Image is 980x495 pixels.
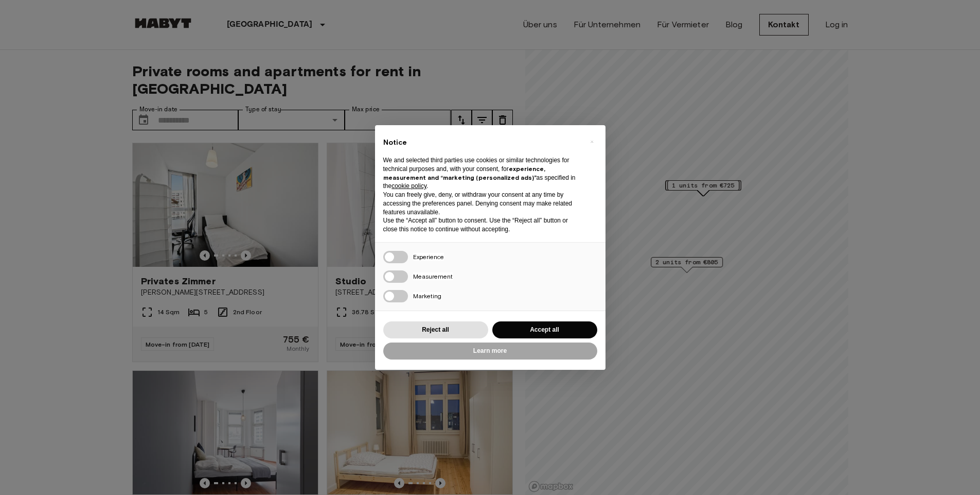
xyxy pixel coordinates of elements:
h2: Notice [383,138,581,148]
button: Learn more [383,343,597,360]
p: Use the “Accept all” button to consent. Use the “Reject all” button or close this notice to conti... [383,216,581,234]
span: Marketing [413,292,441,300]
button: Reject all [383,321,488,338]
a: cookie policy [391,182,426,190]
span: Measurement [413,272,453,280]
button: Close this notice [584,133,600,150]
p: We and selected third parties use cookies or similar technologies for technical purposes and, wit... [383,156,581,191]
button: Accept all [492,321,597,338]
span: × [590,135,594,148]
p: You can freely give, deny, or withdraw your consent at any time by accessing the preferences pane... [383,191,581,216]
span: Experience [413,253,444,261]
strong: experience, measurement and “marketing (personalized ads)” [383,165,545,181]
